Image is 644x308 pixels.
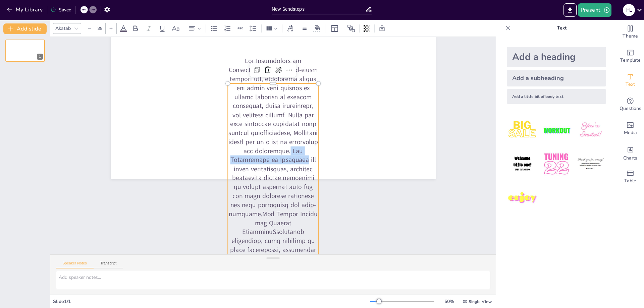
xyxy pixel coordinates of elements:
img: 3.jpeg [575,115,606,146]
img: 6.jpeg [575,148,606,180]
div: Add ready made slides [617,44,644,68]
div: f l [623,4,635,16]
div: Background color [312,25,322,32]
button: Export to PowerPoint [563,3,577,17]
div: 50 % [441,298,457,305]
span: Theme [623,33,638,40]
span: Single View [469,299,492,304]
div: Border settings [301,23,308,34]
div: Layout [329,23,340,34]
button: Speaker Notes [56,261,94,268]
img: 7.jpeg [507,183,538,214]
div: Add a heading [507,47,606,67]
div: Add a subheading [507,70,606,86]
button: Present [578,3,611,17]
img: 4.jpeg [507,148,538,180]
div: Text effects [285,23,295,34]
input: Insert title [272,4,365,14]
span: Template [620,57,641,64]
div: 1 [37,54,43,60]
button: Add slide [3,23,47,34]
div: Slide 1 / 1 [53,298,370,305]
img: 2.jpeg [541,115,572,146]
span: Text [626,81,635,88]
div: Saved [51,7,71,13]
div: Column Count [264,23,279,34]
div: Add charts and graphs [617,141,644,165]
span: Position [347,24,355,33]
div: Akatab [54,24,72,33]
span: Questions [620,105,641,112]
div: Get real-time input from your audience [617,93,644,117]
div: Add a table [617,165,644,189]
div: 1 [5,40,45,62]
img: 1.jpeg [507,115,538,146]
span: Table [624,177,636,185]
img: 5.jpeg [541,148,572,180]
span: Media [624,129,637,136]
div: Add images, graphics, shapes or video [617,117,644,141]
div: Change the overall theme [617,20,644,44]
span: Charts [623,155,637,162]
div: Add text boxes [617,68,644,93]
div: Add a little bit of body text [507,89,606,104]
button: My Library [5,4,46,15]
p: Text [514,20,610,36]
button: f l [623,3,635,17]
button: Transcript [94,261,123,268]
